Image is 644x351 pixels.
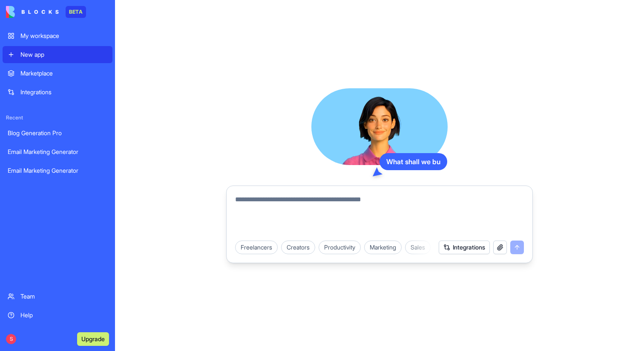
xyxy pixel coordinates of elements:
[77,334,109,343] a: Upgrade
[20,69,107,78] div: Marketplace
[3,288,112,305] a: Team
[439,241,490,254] button: Integrations
[3,46,112,63] a: New app
[6,6,86,18] a: BETA
[77,332,109,346] button: Upgrade
[235,241,278,254] div: Freelancers
[3,65,112,82] a: Marketplace
[20,292,107,301] div: Team
[20,32,107,40] div: My workspace
[20,88,107,96] div: Integrations
[319,241,361,254] div: Productivity
[3,125,112,142] a: Blog Generation Pro
[3,162,112,179] a: Email Marketing Generator
[6,6,59,18] img: logo
[405,241,431,254] div: Sales
[20,311,107,319] div: Help
[6,334,16,344] span: S
[281,241,315,254] div: Creators
[364,241,402,254] div: Marketing
[3,307,112,324] a: Help
[3,27,112,44] a: My workspace
[379,153,447,170] div: What shall we bu
[20,50,107,59] div: New app
[3,84,112,101] a: Integrations
[8,166,107,175] div: Email Marketing Generator
[8,148,107,156] div: Email Marketing Generator
[8,129,107,137] div: Blog Generation Pro
[66,6,86,18] div: BETA
[3,114,112,121] span: Recent
[3,143,112,160] a: Email Marketing Generator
